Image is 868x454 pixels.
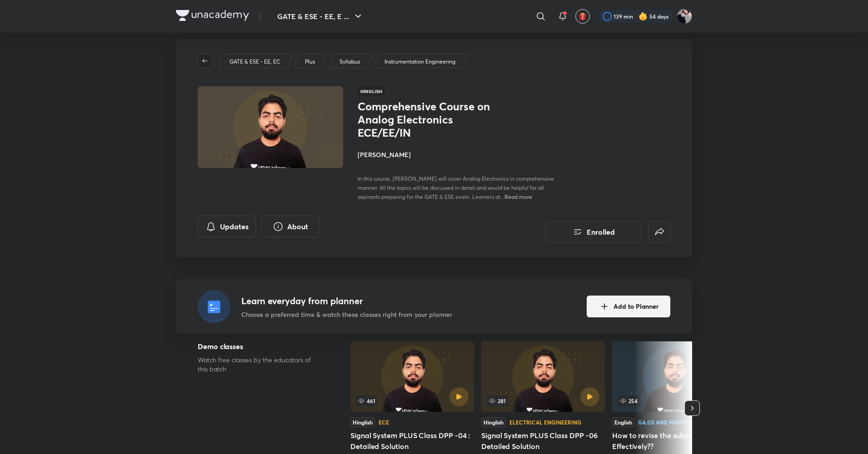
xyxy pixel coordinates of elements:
[587,296,670,317] button: Add to Planner
[176,10,249,23] a: Company Logo
[639,12,648,21] img: streak
[198,355,321,374] p: Watch free classes by the educators of this batch
[241,310,452,319] p: Choose a preferred time & watch these classes right from your planner
[305,58,315,66] p: Plus
[304,58,317,66] a: Plus
[379,419,389,425] div: ECE
[546,221,641,243] button: Enrolled
[481,430,605,452] h5: Signal System PLUS Class DPP -06 Detailed Solution
[272,7,369,25] button: GATE & ESE - EE, E ...
[350,430,474,452] h5: Signal System PLUS Class DPP -04 : Detailed Solution
[261,216,319,237] button: About
[228,58,282,66] a: GATE & ESE - EE, EC
[487,395,508,406] span: 281
[612,417,634,427] div: English
[383,58,457,66] a: Instrumentation Engineering
[339,58,360,66] p: Syllabus
[198,341,321,352] h5: Demo classes
[229,58,280,66] p: GATE & ESE - EE, EC
[358,150,561,159] h4: [PERSON_NAME]
[481,417,506,427] div: Hinglish
[509,419,581,425] div: Electrical Engineering
[575,9,590,24] button: avatar
[677,9,692,24] img: Ashutosh Tripathi
[338,58,362,66] a: Syllabus
[618,395,639,406] span: 254
[649,221,670,243] button: false
[384,58,455,66] p: Instrumentation Engineering
[358,175,554,200] span: In this course, [PERSON_NAME] will cover Analog Electronics in comprehensive manner. All the topi...
[504,193,532,200] span: Read more
[612,430,736,452] h5: How to revise the subject Effectively??
[358,86,385,96] span: Hinglish
[176,10,249,21] img: Company Logo
[241,294,452,308] h4: Learn everyday from planner
[356,395,377,406] span: 461
[198,216,256,237] button: Updates
[358,100,506,139] h1: Comprehensive Course on Analog Electronics ECE/EE/IN
[196,85,344,169] img: Thumbnail
[350,417,375,427] div: Hinglish
[579,12,587,20] img: avatar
